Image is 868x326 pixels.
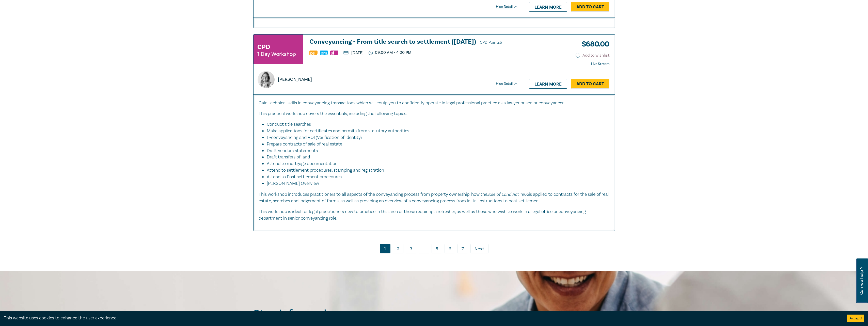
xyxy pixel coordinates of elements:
em: Sale of Land Act 1962 [487,191,529,197]
a: Add to Cart [571,2,609,12]
a: Learn more [529,2,567,12]
div: This website uses cookies to enhance the user experience. [4,315,840,321]
strong: Live Stream [591,62,609,66]
h2: Stay informed. [253,307,373,321]
div: Hide Detail [496,81,524,86]
img: Practice Management & Business Skills [320,51,328,55]
a: Learn more [529,79,567,89]
img: Substantive Law [330,51,338,55]
small: 1 Day Workshop [257,52,296,57]
li: E-conveyancing and VOI (Verification of Identity) [267,134,605,141]
a: 3 [406,244,416,253]
p: This workshop introduces practitioners to all aspects of the conveyancing process from property o... [259,191,610,204]
li: Make applications for certificates and permits from statutory authorities [267,128,605,134]
li: Draft transfers of land [267,154,605,160]
img: Professional Skills [309,51,318,55]
li: [PERSON_NAME] Overview [267,180,610,187]
p: 09:00 AM - 4:00 PM [369,50,412,55]
div: Hide Detail [496,4,524,9]
p: [DATE] [343,51,364,55]
a: Add to Cart [571,79,609,89]
p: This workshop is ideal for legal practitioners new to practice in this area or those requiring a ... [259,208,610,222]
img: https://s3.ap-southeast-2.amazonaws.com/leo-cussen-store-production-content/Contacts/Lydia%20East... [258,71,275,88]
h3: $ 680.00 [578,38,609,50]
span: ... [419,244,429,253]
li: Conduct title searches [267,121,605,128]
li: Draft vendors' statements [267,148,605,154]
a: 1 [380,244,390,253]
a: 2 [393,244,403,253]
a: 6 [445,244,455,253]
a: Conveyancing - From title search to settlement ([DATE]) CPD Points6 [309,38,518,46]
span: Next [475,246,484,252]
p: [PERSON_NAME] [278,76,312,83]
span: Can we help ? [859,262,864,300]
p: Gain technical skills in conveyancing transactions which will equip you to confidently operate in... [259,100,610,106]
button: Accept cookies [847,315,864,322]
a: 5 [432,244,442,253]
li: Attend to Post settlement procedures [267,174,605,180]
a: Next [470,244,488,253]
li: Prepare contracts of sale of real estate [267,141,605,148]
p: This practical workshop covers the essentials, including the following topics: [259,110,610,117]
span: CPD Points 6 [480,40,502,45]
a: 7 [457,244,468,253]
h3: CPD [257,42,270,52]
h3: Conveyancing - From title search to settlement ([DATE]) [309,38,518,46]
button: Add to wishlist [576,53,609,58]
li: Attend to settlement procedures, stamping and registration [267,167,605,174]
li: Attend to mortgage documentation [267,160,605,167]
